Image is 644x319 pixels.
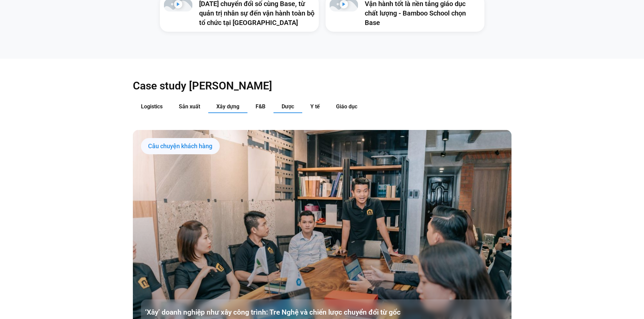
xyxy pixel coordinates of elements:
[145,308,516,317] a: ‘Xây’ doanh nghiệp như xây công trình: Tre Nghệ và chiến lược chuyển đổi từ gốc
[141,138,220,154] div: Câu chuyện khách hàng
[256,103,265,110] span: F&B
[216,103,239,110] span: Xây dựng
[282,103,294,110] span: Dược
[310,103,320,110] span: Y tế
[133,79,511,92] h2: Case study [PERSON_NAME]
[179,103,200,110] span: Sản xuất
[336,103,357,110] span: Giáo dục
[141,103,163,110] span: Logistics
